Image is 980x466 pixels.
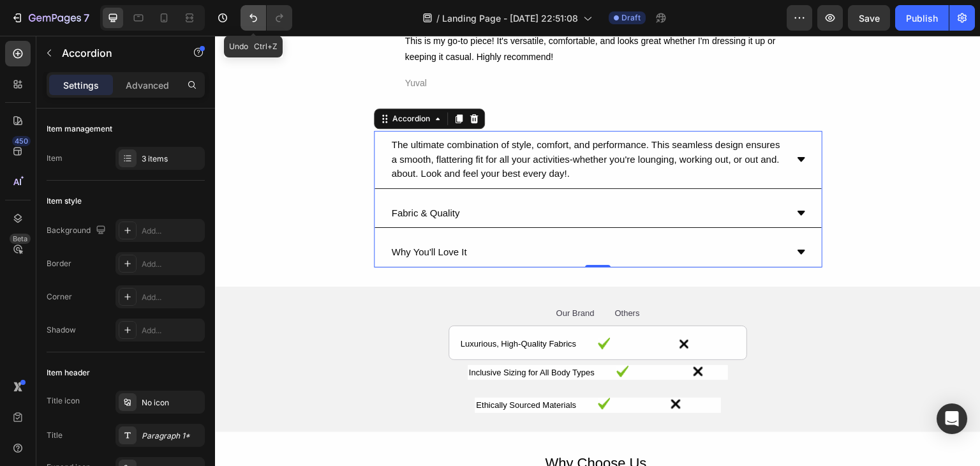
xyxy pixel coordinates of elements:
[340,270,381,285] div: Our Brand
[5,5,95,31] button: 7
[398,270,426,285] div: Others
[10,234,31,244] div: Beta
[937,403,967,434] div: Open Intercom Messenger
[47,153,63,164] div: Item
[47,324,76,336] div: Shadow
[142,397,202,409] div: No icon
[175,100,571,147] div: The ultimate combination of style, comfort, and performance. This seamless design ensures a smoot...
[142,430,202,442] div: Paragraph 1*
[189,38,577,57] div: Yuval
[47,123,112,135] div: Item management
[47,367,90,379] div: Item header
[859,13,880,24] span: Save
[621,12,641,24] span: Draft
[126,79,169,92] p: Advanced
[260,362,362,377] div: Ethically Sourced Materials
[142,259,202,270] div: Add...
[906,11,938,25] div: Publish
[47,222,108,239] div: Background
[142,325,202,336] div: Add...
[436,11,440,25] span: /
[175,207,254,226] div: Why You'll Love It
[63,79,99,92] p: Settings
[12,136,31,146] div: 450
[244,301,362,316] div: Luxurious, High-Quality Fabrics
[848,5,890,31] button: Save
[47,430,63,441] div: Title
[215,36,980,466] iframe: Design area
[253,329,381,345] div: Inclusive Sizing for All Body Types
[84,10,89,26] p: 7
[318,416,447,439] div: Why Choose Us.
[175,77,218,89] div: Accordion
[142,153,202,165] div: 3 items
[241,5,292,31] div: Undo/Redo
[47,258,71,269] div: Border
[47,195,82,207] div: Item style
[895,5,949,31] button: Publish
[175,169,247,187] div: Fabric & Quality
[442,11,578,25] span: Landing Page - [DATE] 22:51:08
[47,291,72,303] div: Corner
[142,225,202,237] div: Add...
[142,292,202,303] div: Add...
[47,395,80,407] div: Title icon
[62,45,170,61] p: Accordion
